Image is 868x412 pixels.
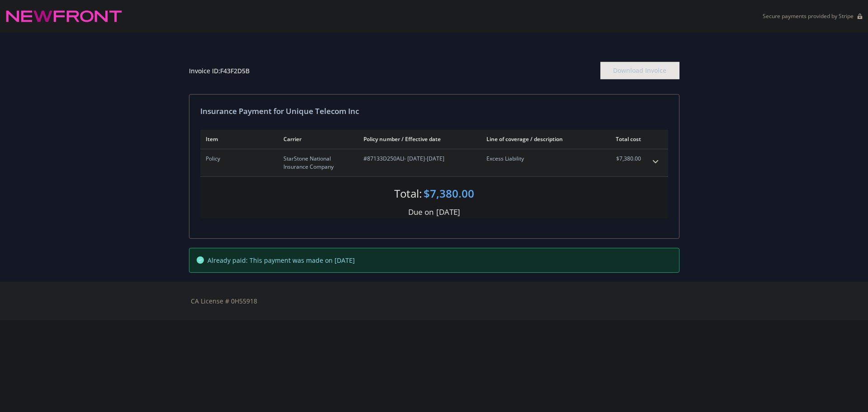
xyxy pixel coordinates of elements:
div: Total: [394,186,422,201]
p: Secure payments provided by Stripe [763,12,854,20]
div: Carrier [283,135,349,143]
div: Item [206,135,269,143]
div: Download Invoice [600,62,679,79]
span: StarStone National Insurance Company [283,155,349,171]
div: Due on [408,206,434,218]
div: Total cost [607,135,641,143]
div: PolicyStarStone National Insurance Company#87133D250ALI- [DATE]-[DATE]Excess Liability$7,380.00ex... [200,149,668,176]
span: Policy [206,155,269,163]
button: expand content [648,155,663,169]
span: Already paid: This payment was made on [DATE] [208,256,355,265]
div: CA License # 0H55918 [191,296,678,306]
span: #87133D250ALI - [DATE]-[DATE] [363,155,472,163]
span: Excess Liability [486,155,593,163]
button: Download Invoice [600,62,679,80]
div: Line of coverage / description [486,135,593,143]
div: Invoice ID: F43F2D5B [189,66,250,76]
div: Policy number / Effective date [363,135,472,143]
span: $7,380.00 [607,155,641,163]
div: Insurance Payment for Unique Telecom Inc [200,105,668,117]
div: [DATE] [436,206,460,218]
div: $7,380.00 [424,186,474,201]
